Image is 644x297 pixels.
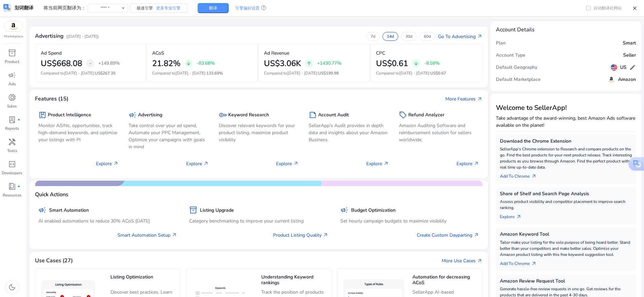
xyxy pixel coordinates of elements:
[496,77,541,83] h5: Default Marketplace
[500,278,632,284] h5: Amazon Review Request Tool
[7,148,17,154] p: Tools
[175,70,205,76] span: [DATE] - [DATE]
[366,160,389,167] p: Explore
[438,33,482,40] a: Go To Advertisingarrow_outward
[5,59,19,65] p: Product
[38,111,46,119] span: package
[41,50,62,57] p: Ad Spend
[306,61,312,66] span: arrow_upward
[8,49,16,57] span: inventory_2
[110,274,177,286] h5: Listing Optimization
[4,34,23,39] p: Marketplace
[152,70,252,76] p: Compared to :
[417,232,479,239] a: Create Custom Dayparting
[500,232,632,237] h5: Amazon Keyword Tool
[500,258,542,267] a: Add To Chrome
[8,93,16,101] span: donut_small
[172,232,177,238] span: arrow_outward
[203,161,209,166] span: arrow_outward
[197,61,215,66] p: -83.68%
[323,232,328,238] span: arrow_outward
[64,70,94,76] span: [DATE] - [DATE]
[309,111,317,119] span: summarize
[293,161,299,166] span: arrow_outward
[49,208,89,213] h5: Smart Automation
[371,34,375,39] p: 7d
[496,53,526,58] h5: Account Type
[41,70,140,76] p: Compared to :
[117,232,177,239] a: Smart Automation Setup
[500,139,632,144] h5: Download the Chrome Extension
[276,160,299,167] p: Explore
[264,50,289,57] p: Ad Revenue
[474,232,479,238] span: arrow_outward
[376,50,385,57] p: CPC
[531,261,537,266] span: arrow_outward
[8,81,16,87] p: Ads
[186,61,191,66] span: arrow_downward
[186,160,209,167] p: Explore
[376,59,408,68] h2: US$0.61
[500,199,632,211] p: Assess product visibility and competitor placement to improve search ranking.
[4,21,23,31] img: amazon.svg
[89,59,92,67] span: -
[387,34,394,39] p: 14d
[152,59,180,68] h2: 21.82%
[376,70,477,76] p: Compared to :
[8,138,16,146] span: handyman
[200,208,234,213] h5: Listing Upgrade
[96,160,118,167] p: Explore
[8,160,16,168] span: code_blocks
[496,40,506,46] h5: Plan
[95,70,115,76] span: US$267.35
[351,208,396,213] h5: Budget Optimization
[500,146,632,170] p: SellerApp's Chrome extension to Research and compare products on the go. Find the best products f...
[340,206,348,214] span: campaign
[408,112,444,118] h5: Refund Analyzer
[38,217,177,225] p: AI enabled automations to reduce 30% ACoS [DATE]
[8,182,16,190] span: book_4
[623,53,636,58] h5: Seller
[18,185,20,188] span: fiber_manual_record
[516,214,521,219] span: arrow_outward
[413,61,419,66] span: arrow_downward
[98,61,120,66] p: +149.89%
[317,61,341,66] p: +1430.77%
[607,76,615,84] img: amazon.svg
[18,118,20,121] span: fiber_manual_record
[383,161,389,166] span: arrow_outward
[189,217,328,225] p: Category benchmarking to improve your current listing
[129,122,209,150] p: Take control over your ad spend, Automate your PPC Management, Optimize your campaigns with goals...
[445,95,482,102] a: More Featuresarrow_outward
[318,112,349,118] h5: Account Audit
[206,70,223,76] span: 133.69%
[496,65,537,70] h5: Default Geography
[219,122,299,143] p: Discover relevant keywords for your product listing, maximize product visibility
[500,191,632,197] h5: Share of Shelf and Search Page Analysis
[38,206,46,214] span: campaign
[456,160,479,167] p: Explore
[41,59,82,68] h2: US$668.08
[477,258,482,264] span: arrow_outward
[399,122,479,143] p: Amazon Auditing Software and reimbursement solution for sellers worldwide.
[474,161,479,166] span: arrow_outward
[219,111,227,119] span: key
[189,206,197,214] span: inventory_2
[442,257,482,264] a: More Use Casesarrow_outward
[35,33,64,39] h4: Advertising
[228,112,269,118] h5: Keyword Research
[113,161,118,166] span: arrow_outward
[496,115,636,129] p: Take advantage of the award-winning, best Amazon Ads software available on the planet!
[35,96,68,102] h4: Features (15)
[477,34,482,39] span: arrow_outward
[500,170,542,180] a: Add To Chrome
[48,112,91,118] h5: Product Intelligence
[129,111,137,119] span: campaign
[35,258,73,264] h4: Use Cases (27)
[66,33,99,39] p: ([DATE] - [DATE])
[531,174,537,179] span: arrow_outward
[8,71,16,79] span: campaign
[35,191,68,198] h4: Quick Actions
[430,70,446,76] span: US$0.67
[629,64,636,71] span: edit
